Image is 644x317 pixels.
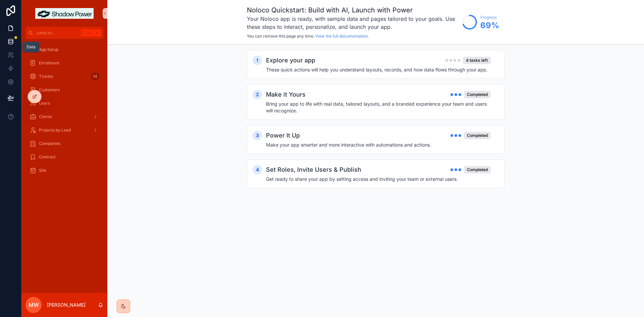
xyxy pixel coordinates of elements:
[480,20,499,31] span: 69 %
[25,138,103,150] a: Companies
[39,154,56,160] span: Contract
[39,127,71,133] span: Projects by Lead
[25,97,103,109] a: Users
[21,39,107,185] div: scrollable content
[25,27,103,39] button: Jump to...CtrlK
[25,84,103,96] a: Customers
[247,15,459,31] h3: Your Noloco app is ready, with sample data and pages tailored to your goals. Use these steps to i...
[36,30,78,36] span: Jump to...
[247,5,459,15] h1: Noloco Quickstart: Build with AI, Launch with Power
[95,30,100,36] span: K
[25,151,103,163] a: Contract
[29,301,39,309] span: MW
[39,168,46,173] span: Site
[81,30,93,36] span: Ctrl
[39,74,53,79] span: Tickets
[247,34,314,39] span: You can remove this page any time.
[39,87,60,93] span: Customers
[26,44,36,50] div: Data
[25,164,103,176] a: Site
[25,57,103,69] a: Enrollment
[25,44,103,56] a: App Setup
[25,70,103,83] a: Tickets14
[39,114,52,119] span: Clients
[39,101,50,106] span: Users
[91,72,99,81] div: 14
[25,111,103,123] a: Clients
[315,34,369,39] a: View the full documentation.
[480,15,499,20] span: Progress
[47,302,86,308] p: [PERSON_NAME]
[35,8,94,19] img: App logo
[39,60,59,66] span: Enrollment
[25,124,103,136] a: Projects by Lead
[39,141,60,146] span: Companies
[39,47,58,52] span: App Setup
